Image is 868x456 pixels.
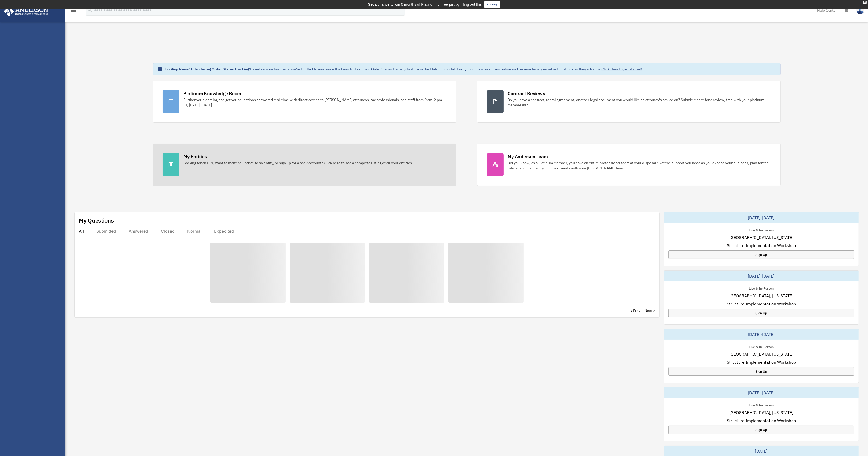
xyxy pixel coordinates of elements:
div: Platinum Knowledge Room [184,90,241,97]
div: My Anderson Team [508,153,548,160]
div: Answered [129,229,148,234]
a: My Anderson Team Did you know, as a Platinum Member, you have an entire professional team at your... [477,144,781,186]
a: Sign Up [668,426,854,434]
div: Further your learning and get your questions answered real-time with direct access to [PERSON_NAM... [184,97,447,108]
i: menu [70,7,77,14]
i: search [87,7,93,13]
img: Anderson Advisors Platinum Portal [2,6,50,16]
span: Structure Implementation Workshop [727,359,796,365]
span: Structure Implementation Workshop [727,301,796,307]
div: [DATE]-[DATE] [664,387,859,398]
img: User Pic [856,7,864,14]
div: Contract Reviews [508,90,545,97]
a: Platinum Knowledge Room Further your learning and get your questions answered real-time with dire... [153,81,456,123]
a: Click Here to get started! [602,67,642,71]
a: Contract Reviews Do you have a contract, rental agreement, or other legal document you would like... [477,81,781,123]
div: Live & In-Person [745,402,778,408]
div: Submitted [96,229,116,234]
a: Sign Up [668,250,854,259]
div: [DATE]-[DATE] [664,212,859,223]
div: Looking for an EIN, want to make an update to an entity, or sign up for a bank account? Click her... [184,160,413,165]
a: My Entities Looking for an EIN, want to make an update to an entity, or sign up for a bank accoun... [153,144,456,186]
div: Live & In-Person [745,344,778,349]
span: [GEOGRAPHIC_DATA], [US_STATE] [729,234,793,241]
div: close [863,1,867,4]
a: menu [70,9,77,14]
div: Closed [161,229,175,234]
a: Sign Up [668,367,854,376]
div: [DATE]-[DATE] [664,271,859,281]
a: survey [484,1,500,8]
div: My Questions [79,217,114,224]
div: Based on your feedback, we're thrilled to announce the launch of our new Order Status Tracking fe... [165,66,642,72]
a: < Prev [630,308,640,313]
div: My Entities [184,153,207,160]
a: Next > [645,308,655,313]
div: Normal [187,229,202,234]
div: All [79,229,84,234]
span: Structure Implementation Workshop [727,242,796,249]
div: Did you know, as a Platinum Member, you have an entire professional team at your disposal? Get th... [508,160,771,171]
div: Live & In-Person [745,227,778,232]
div: [DATE]-[DATE] [664,329,859,340]
strong: Exciting News: Introducing Order Status Tracking! [165,67,250,71]
span: Structure Implementation Workshop [727,417,796,424]
div: Do you have a contract, rental agreement, or other legal document you would like an attorney's ad... [508,97,771,108]
span: [GEOGRAPHIC_DATA], [US_STATE] [729,351,793,357]
a: Sign Up [668,309,854,317]
div: Get a chance to win 6 months of Platinum for free just by filling out this [368,1,482,8]
div: Expedited [214,229,234,234]
span: [GEOGRAPHIC_DATA], [US_STATE] [729,293,793,299]
span: [GEOGRAPHIC_DATA], [US_STATE] [729,409,793,416]
div: Live & In-Person [745,285,778,291]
